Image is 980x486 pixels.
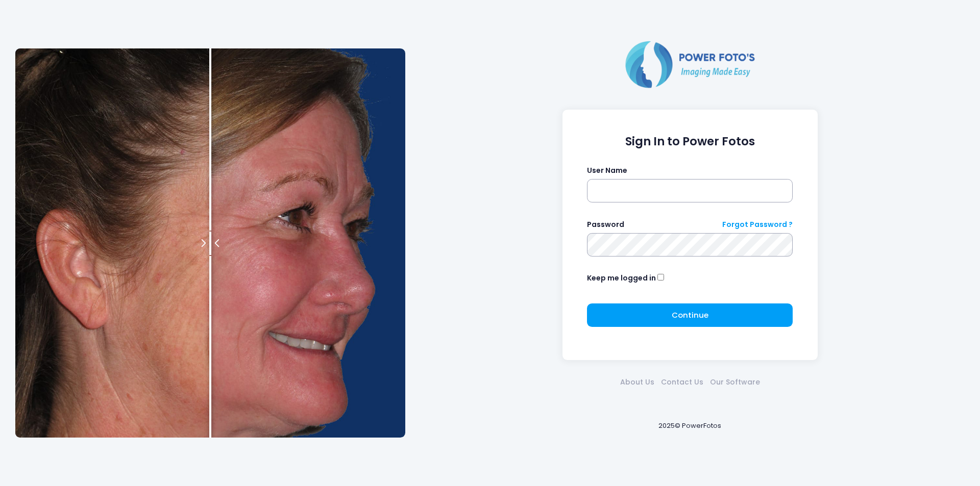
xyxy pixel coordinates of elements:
[621,39,759,90] img: Logo
[415,404,965,447] div: 2025© PowerFotos
[672,310,708,320] span: Continue
[587,135,793,148] h1: Sign In to Power Fotos
[587,219,624,230] label: Password
[706,377,763,388] a: Our Software
[587,303,793,327] button: Continue
[657,377,706,388] a: Contact Us
[722,219,793,230] a: Forgot Password ?
[617,377,657,388] a: About Us
[587,165,627,176] label: User Name
[587,273,656,284] label: Keep me logged in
